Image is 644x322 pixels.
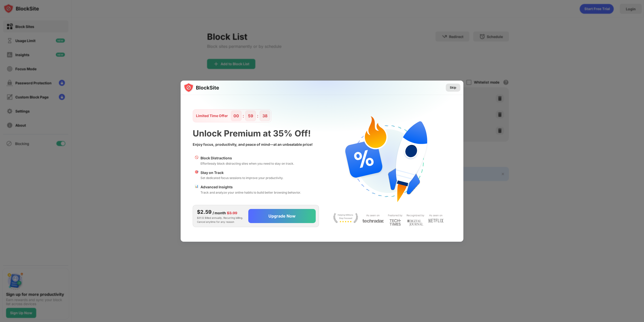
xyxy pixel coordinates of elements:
div: 📊 [195,184,198,195]
img: gradient.svg [184,81,466,180]
div: As seen on [429,213,442,218]
div: As seen on [366,213,380,218]
img: light-netflix.svg [428,219,444,223]
div: Advanced Insights [200,184,301,190]
div: Recognized by [407,213,424,218]
div: Featured by [388,213,403,218]
div: Skip [450,85,456,90]
img: light-digital-journal.svg [407,219,423,227]
div: $31.12 Billed annually. Recurring billing. Cancel anytime for any reason [197,208,244,224]
div: $3.99 [227,210,237,216]
img: light-techtimes.svg [389,219,401,226]
div: $2.59 [197,208,212,216]
div: / month [213,210,226,216]
div: Track and analyze your online habits to build better browsing behavior. [200,190,301,195]
img: light-techradar.svg [362,219,384,223]
div: Upgrade Now [268,213,296,219]
img: light-stay-focus.svg [333,213,358,223]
